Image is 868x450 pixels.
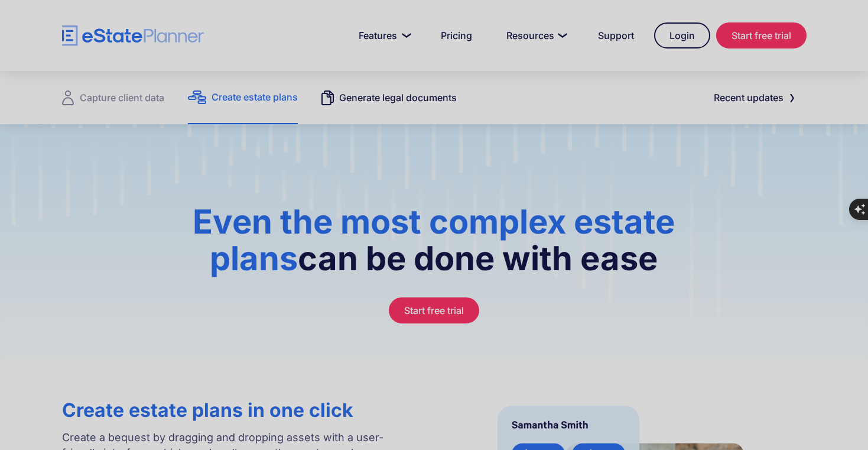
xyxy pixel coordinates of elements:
[188,71,298,124] a: Create estate plans
[191,203,677,289] h1: can be done with ease
[492,24,578,47] a: Resources
[321,71,457,124] a: Generate legal documents
[62,399,353,422] strong: Create estate plans in one click
[62,25,204,46] a: home
[193,202,675,279] span: Even the most complex estate plans
[62,71,164,124] a: Capture client data
[344,24,421,47] a: Features
[716,22,807,48] a: Start free trial
[700,86,807,109] a: Recent updates
[212,89,298,105] div: Create estate plans
[584,24,648,47] a: Support
[80,89,164,106] div: Capture client data
[427,24,486,47] a: Pricing
[654,22,710,48] a: Login
[389,297,479,323] a: Start free trial
[714,89,784,106] div: Recent updates
[339,89,457,106] div: Generate legal documents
